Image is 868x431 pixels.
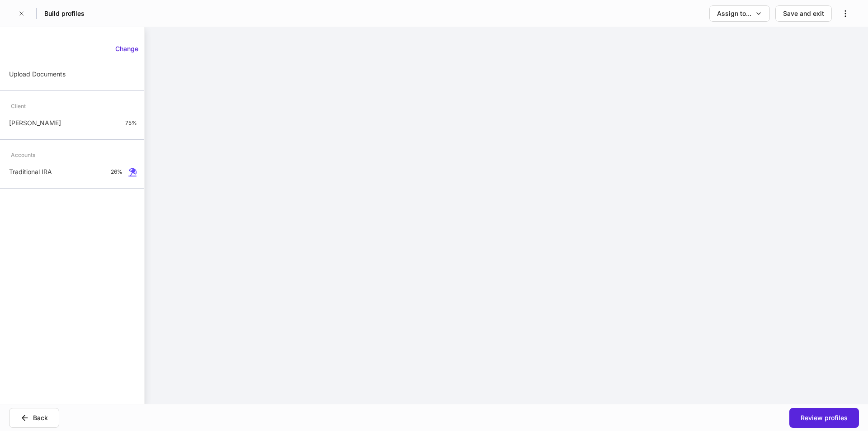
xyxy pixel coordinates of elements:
div: Back [33,413,48,422]
button: Review profiles [789,408,859,428]
div: Client [11,98,26,114]
p: [PERSON_NAME] [9,118,61,128]
p: Upload Documents [9,70,66,79]
button: Back [9,408,59,428]
div: Change [115,44,138,53]
button: Change [109,42,144,56]
button: Save and exit [775,5,832,22]
div: Review profiles [801,413,848,422]
button: Assign to... [709,5,770,22]
p: 75% [125,119,137,127]
div: Accounts [11,147,35,163]
div: Save and exit [783,9,824,18]
div: Assign to... [717,9,751,18]
p: 26% [111,168,123,175]
p: Traditional IRA [9,167,52,176]
h5: Build profiles [44,9,85,18]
